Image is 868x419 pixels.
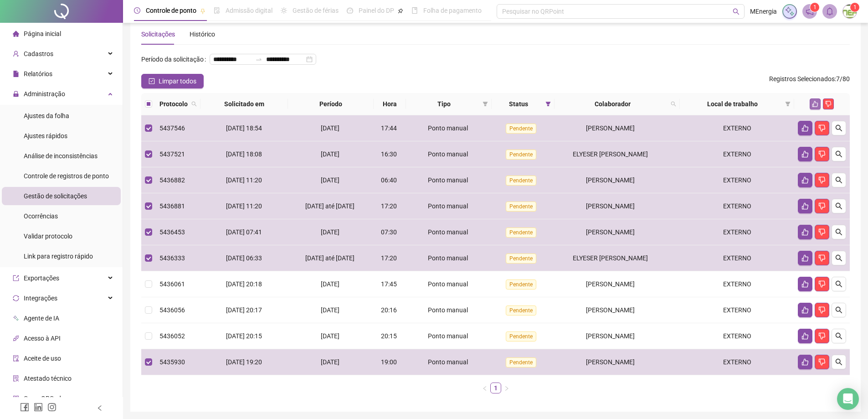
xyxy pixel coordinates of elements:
span: search [835,332,842,340]
span: [DATE] [321,228,339,236]
th: Período [288,93,374,115]
span: search [191,101,197,107]
span: filter [544,97,553,111]
span: search [835,150,842,158]
span: dislike [818,228,826,236]
span: [DATE] até [DATE] [305,202,354,210]
span: [DATE] 11:20 [226,202,262,210]
img: 32526 [843,5,857,18]
span: search [671,101,676,107]
span: Pendente [506,253,536,264]
span: 17:20 [381,254,397,262]
span: : 7 / 80 [769,74,850,88]
span: Gestão de solicitações [24,192,87,200]
span: check-square [149,78,155,84]
span: like [801,228,809,236]
span: dislike [818,150,826,158]
span: pushpin [398,8,403,14]
span: notification [806,7,814,16]
span: like [801,254,809,262]
span: 17:45 [381,280,397,288]
span: Status [495,99,542,109]
span: Painel do DP [359,7,394,14]
span: like [801,150,809,158]
span: like [801,176,809,184]
span: bell [826,7,834,16]
span: Página inicial [24,30,61,37]
span: home [13,31,19,37]
span: [DATE] até [DATE] [305,254,354,262]
span: Agente de IA [24,315,59,322]
span: like [801,202,809,210]
span: Pendente [506,279,536,290]
span: Pendente [506,202,536,212]
span: Controle de ponto [146,7,196,14]
span: [DATE] [321,176,339,184]
span: search [190,97,199,111]
span: filter [481,97,490,111]
span: 19:00 [381,358,397,366]
span: Relatórios [24,70,52,78]
span: left [97,405,103,411]
span: search [733,8,740,15]
td: EXTERNO [680,219,794,245]
span: lock [13,91,19,97]
td: EXTERNO [680,193,794,219]
span: Link para registro rápido [24,253,93,260]
td: EXTERNO [680,245,794,271]
button: Limpar todos [141,74,204,88]
span: ELYESER [PERSON_NAME] [573,254,648,262]
span: dislike [818,306,826,314]
span: [DATE] [321,332,339,340]
span: dislike [825,101,832,107]
span: Ponto manual [428,202,468,210]
sup: Atualize o seu contato no menu Meus Dados [850,3,859,12]
span: file-done [214,7,220,14]
span: filter [483,101,488,107]
span: search [835,176,842,184]
span: ELYESER [PERSON_NAME] [573,150,648,158]
span: [PERSON_NAME] [586,280,635,288]
span: filter [785,101,791,107]
li: Página anterior [479,383,490,393]
span: swap-right [255,56,262,63]
span: book [411,7,418,14]
span: dislike [818,332,826,340]
span: Validar protocolo [24,233,72,240]
span: [PERSON_NAME] [586,202,635,210]
span: like [801,306,809,314]
span: user-add [13,51,19,57]
span: [DATE] [321,306,339,314]
span: Ajustes da folha [24,112,69,119]
span: dashboard [347,7,353,14]
span: left [482,386,488,391]
span: pushpin [200,8,205,14]
span: instagram [47,403,56,412]
span: 5436056 [159,306,185,314]
span: sun [281,7,287,14]
span: Colaborador [558,99,668,109]
span: [DATE] 11:20 [226,176,262,184]
span: file [13,71,19,77]
span: 5436882 [159,176,185,184]
span: Local de trabalho [683,99,781,109]
span: Protocolo [159,99,188,109]
span: filter [545,101,551,107]
span: Gestão de férias [293,7,339,14]
span: facebook [20,403,29,412]
span: Controle de registros de ponto [24,172,109,180]
span: search [835,124,842,132]
span: Aceite de uso [24,355,61,362]
td: EXTERNO [680,349,794,375]
span: Atestado técnico [24,375,72,382]
span: dislike [818,280,826,288]
span: [DATE] [321,280,339,288]
span: qrcode [13,395,19,402]
span: Admissão digital [226,7,272,14]
span: 5436333 [159,254,185,262]
span: 5436052 [159,332,185,340]
div: Histórico [190,29,215,39]
span: search [835,202,842,210]
span: 5437546 [159,124,185,132]
span: [DATE] [321,150,339,158]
